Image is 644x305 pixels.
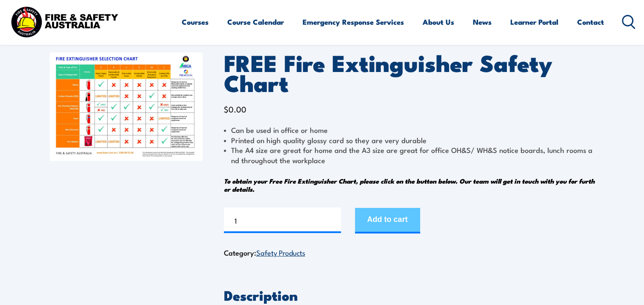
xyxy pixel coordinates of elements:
img: FREE Fire Extinguisher Safety Chart [50,52,203,161]
a: Emergency Response Services [303,11,404,33]
a: Contact [577,11,604,33]
span: Category: [224,247,305,258]
li: Printed on high quality glossy card so they are very durable [224,135,595,145]
a: About Us [423,11,454,33]
a: Safety Products [256,247,305,257]
span: $ [224,103,229,115]
h1: FREE Fire Extinguisher Safety Chart [224,52,595,92]
em: To obtain your Free Fire Extinguisher Chart, please click on the button below. Our team will get ... [224,176,595,194]
a: Learner Portal [510,11,558,33]
li: Can be used in office or home [224,125,595,135]
li: The A4 size are great for home and the A3 size are great for office OH&S/ WH&S notice boards, lun... [224,145,595,165]
button: Add to cart [355,208,420,233]
input: Product quantity [224,207,341,233]
bdi: 0.00 [224,103,246,115]
h2: Description [224,289,595,301]
a: Course Calendar [227,11,284,33]
a: News [473,11,492,33]
a: Courses [182,11,209,33]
